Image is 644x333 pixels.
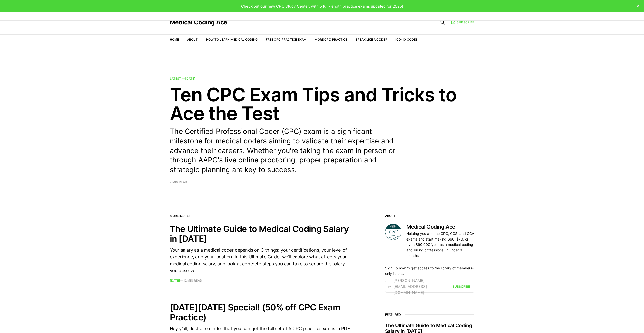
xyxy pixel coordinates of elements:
a: The Ultimate Guide to Medical Coding Salary in [DATE] Your salary as a medical coder depends on 3... [170,224,353,282]
div: Subscribe [452,284,470,289]
img: Medical Coding Ace [385,224,401,240]
a: ICD-10 Codes [395,38,418,41]
a: Latest —[DATE] Ten CPC Exam Tips and Tricks to Ace the Test The Certified Professional Coder (CPC... [170,77,474,184]
span: 7 min read [170,181,187,184]
h2: The Ultimate Guide to Medical Coding Salary in [DATE] [170,224,353,244]
div: [PERSON_NAME][EMAIL_ADDRESS][DOMAIN_NAME] [388,277,453,296]
h2: More issues [170,214,353,218]
h2: Ten CPC Exam Tips and Tricks to Ace the Test [170,85,474,123]
button: close [634,2,642,10]
h3: Medical Coding Ace [406,224,474,230]
a: More CPC Practice [315,38,347,41]
a: How to Learn Medical Coding [206,38,258,41]
a: [PERSON_NAME][EMAIL_ADDRESS][DOMAIN_NAME] Subscribe [385,281,474,293]
time: [DATE] [185,77,195,80]
h2: [DATE][DATE] Special! (50% off CPC Exam Practice) [170,302,353,322]
a: About [187,38,198,41]
time: [DATE] [170,279,180,282]
p: Helping you ace the CPC, CCS, and CCA exams and start making $60, $70, or even $90,000/year as a ... [406,231,474,258]
span: 12 min read [183,279,202,282]
span: Check out our new CPC Study Center, with 5 full-length practice exams updated for 2025! [241,4,403,9]
a: Home [170,38,179,41]
p: Sign up now to get access to the library of members-only issues. [385,265,474,276]
a: Medical Coding Ace [170,19,227,25]
footer: — [170,279,353,282]
h3: Featured [385,313,474,317]
span: Latest — [170,77,195,80]
p: The Certified Professional Coder (CPC) exam is a significant milestone for medical coders aiming ... [170,127,403,175]
div: Your salary as a medical coder depends on 3 things: your certifications, your level of experience... [170,247,353,274]
a: Free CPC Practice Exam [266,38,307,41]
a: Subscribe [451,20,474,25]
a: Speak Like a Coder [356,38,387,41]
h2: About [385,214,474,218]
